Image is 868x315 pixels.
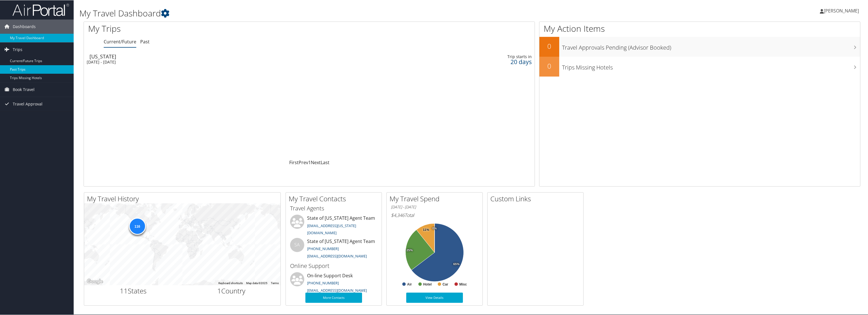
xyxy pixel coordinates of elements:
h1: My Travel Dashboard [79,7,603,19]
li: State of [US_STATE] Agent Team [287,238,380,261]
a: [EMAIL_ADDRESS][DOMAIN_NAME] [307,287,367,293]
text: Air [407,282,412,286]
a: Current/Future [104,38,136,45]
span: Map data ©2025 [246,281,267,284]
h2: Custom Links [490,194,583,203]
div: 20 days [389,59,532,64]
h2: Country [187,286,276,295]
h2: My Travel Contacts [289,194,382,203]
span: 11 [120,286,128,295]
h2: My Travel History [87,194,280,203]
a: 0Travel Approvals Pending (Advisor Booked) [539,37,860,56]
h1: My Action Items [539,22,860,34]
tspan: 25% [407,248,413,252]
a: Terms (opens in new tab) [271,281,279,284]
li: On-line Support Desk [287,272,380,295]
a: Last [321,159,329,165]
h2: My Travel Spend [390,194,482,203]
a: 0Trips Missing Hotels [539,56,860,76]
div: Trip starts in [389,54,532,59]
span: Travel Approval [13,97,42,111]
a: Past [140,38,150,45]
button: Keyboard shortcuts [218,281,243,285]
div: [US_STATE] [90,54,334,59]
a: First [289,159,299,165]
span: Trips [13,42,22,56]
a: [PERSON_NAME] [820,2,865,19]
text: Misc [459,282,467,286]
h3: Travel Agents [290,204,377,212]
h2: 0 [539,61,559,71]
a: [EMAIL_ADDRESS][US_STATE][DOMAIN_NAME] [307,223,356,235]
span: Book Travel [13,82,35,96]
img: Google [86,278,104,285]
a: [EMAIL_ADDRESS][DOMAIN_NAME] [307,253,367,258]
h6: [DATE] - [DATE] [391,204,478,210]
h1: My Trips [88,22,342,34]
text: Car [442,282,448,286]
a: View Details [406,292,463,303]
span: $4,346 [391,212,405,218]
a: [PHONE_NUMBER] [307,246,339,251]
a: [PHONE_NUMBER] [307,280,339,285]
a: Next [311,159,321,165]
div: [DATE] - [DATE] [87,59,331,64]
li: State of [US_STATE] Agent Team [287,214,380,238]
span: [PERSON_NAME] [824,7,859,14]
a: 1 [308,159,311,165]
h2: 0 [539,41,559,51]
a: More Contacts [305,292,362,303]
h3: Trips Missing Hotels [562,60,860,71]
span: Dashboards [13,19,36,33]
h3: Travel Approvals Pending (Advisor Booked) [562,41,860,51]
a: Prev [299,159,308,165]
tspan: 0% [432,227,437,230]
div: SA [290,238,304,252]
tspan: 11% [423,228,429,231]
span: 1 [217,286,221,295]
a: Open this area in Google Maps (opens a new window) [86,278,104,285]
h6: Total [391,212,478,218]
div: 116 [129,217,146,234]
text: Hotel [423,282,432,286]
h2: States [88,286,178,295]
h3: Online Support [290,262,377,270]
img: airportal-logo.png [12,3,69,16]
tspan: 65% [453,262,459,266]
